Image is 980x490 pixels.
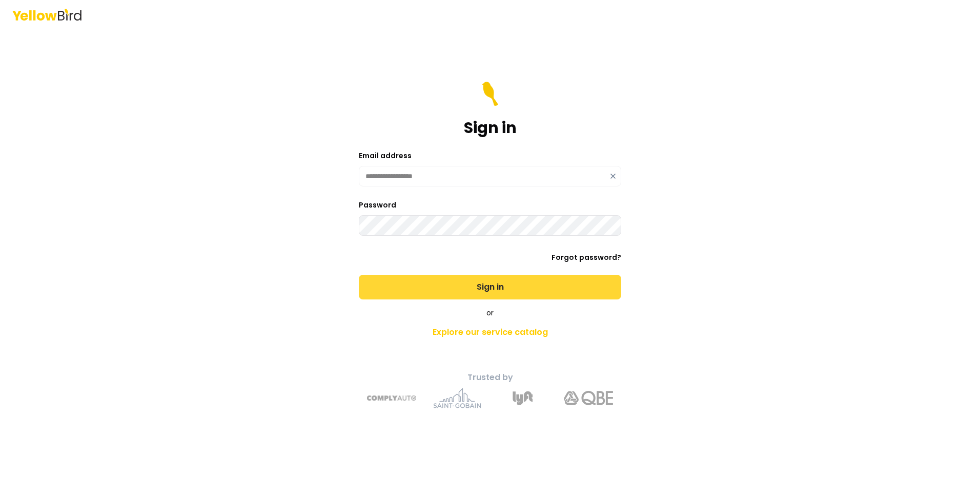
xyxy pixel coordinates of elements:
[464,119,517,137] h1: Sign in
[310,322,670,343] a: Explore our service catalog
[310,371,670,384] p: Trusted by
[552,252,621,262] a: Forgot password?
[359,150,412,161] label: Email address
[359,275,621,299] button: Sign in
[359,200,396,210] label: Password
[486,308,494,318] span: or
